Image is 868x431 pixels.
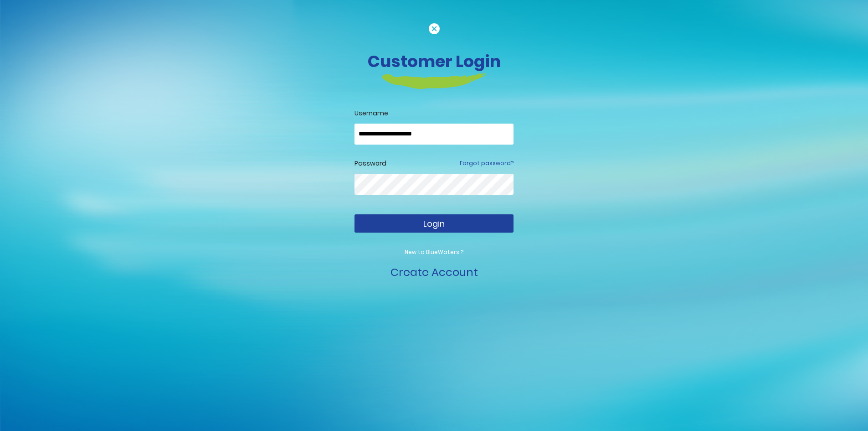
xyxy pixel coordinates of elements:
a: Create Account [390,265,478,280]
label: Username [354,109,514,118]
img: cancel [429,23,440,34]
h3: Customer Login [181,52,687,71]
p: New to BlueWaters ? [354,248,514,256]
button: Login [354,214,514,233]
span: Login [423,218,445,229]
a: Forgot password? [460,159,514,167]
label: Password [354,159,386,168]
img: login-heading-border.png [382,73,486,89]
